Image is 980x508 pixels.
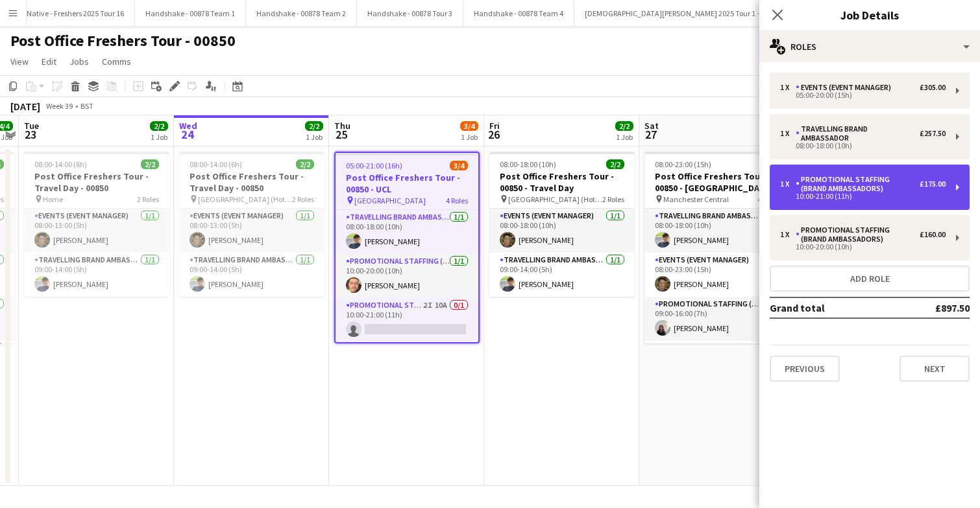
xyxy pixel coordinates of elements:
[644,297,790,341] app-card-role: Promotional Staffing (Brand Ambassadors)1/109:00-16:00 (7h)[PERSON_NAME]
[796,175,920,193] div: Promotional Staffing (Brand Ambassadors)
[43,101,75,111] span: Week 39
[780,179,796,189] div: 1 x
[606,159,624,169] span: 2/2
[43,194,63,204] span: Home
[34,159,87,169] span: 08:00-14:00 (6h)
[24,253,169,297] app-card-role: Travelling Brand Ambassador1/109:00-14:00 (5h)[PERSON_NAME]
[644,152,790,343] app-job-card: 08:00-23:00 (15h)4/4Post Office Freshers Tour - 00850 - [GEOGRAPHIC_DATA] Manchester Central4 Rol...
[135,1,246,26] button: Handshake - 00878 Team 1
[179,152,325,297] app-job-card: 08:00-14:00 (6h)2/2Post Office Freshers Tour - Travel Day - 00850 [GEOGRAPHIC_DATA] (Hotel)2 Role...
[450,161,468,170] span: 3/4
[190,159,242,169] span: 08:00-14:00 (6h)
[296,159,314,169] span: 2/2
[354,196,426,205] span: [GEOGRAPHIC_DATA]
[80,101,93,111] div: BST
[489,253,635,297] app-card-role: Travelling Brand Ambassador1/109:00-14:00 (5h)[PERSON_NAME]
[177,127,197,142] span: 24
[920,83,946,92] div: £305.00
[292,194,314,204] span: 2 Roles
[179,253,325,297] app-card-role: Travelling Brand Ambassador1/109:00-14:00 (5h)[PERSON_NAME]
[446,196,468,205] span: 4 Roles
[179,209,325,253] app-card-role: Events (Event Manager)1/108:00-13:00 (5h)[PERSON_NAME]
[663,194,729,204] span: Manchester Central
[644,341,790,385] app-card-role: Promotional Staffing (Brand Ambassadors)1/1
[97,53,136,70] a: Comms
[461,132,478,142] div: 1 Job
[796,124,920,143] div: Travelling Brand Ambassador
[757,194,779,204] span: 4 Roles
[22,127,39,142] span: 23
[892,297,970,318] td: £897.50
[759,31,980,62] div: Roles
[336,210,478,254] app-card-role: Travelling Brand Ambassador1/108:00-18:00 (10h)[PERSON_NAME]
[920,129,946,138] div: £257.50
[141,159,159,169] span: 2/2
[69,56,89,67] span: Jobs
[655,159,711,169] span: 08:00-23:00 (15h)
[489,209,635,253] app-card-role: Events (Event Manager)1/108:00-18:00 (10h)[PERSON_NAME]
[150,121,168,131] span: 2/2
[24,152,169,297] app-job-card: 08:00-14:00 (6h)2/2Post Office Freshers Tour - Travel Day - 00850 Home2 RolesEvents (Event Manage...
[179,120,197,132] span: Wed
[346,161,402,170] span: 05:00-21:00 (16h)
[780,92,946,98] div: 05:00-20:00 (15h)
[920,230,946,239] div: £160.00
[780,83,796,92] div: 1 x
[5,53,34,70] a: View
[151,132,167,142] div: 1 Job
[900,356,970,382] button: Next
[357,1,463,26] button: Handshake - 00878 Tour 3
[336,298,478,342] app-card-role: Promotional Staffing (Brand Ambassadors)2I10A0/110:00-21:00 (11h)
[246,1,357,26] button: Handshake - 00878 Team 2
[770,356,840,382] button: Previous
[780,244,946,250] div: 10:00-20:00 (10h)
[10,31,236,51] h1: Post Office Freshers Tour - 00850
[336,254,478,298] app-card-role: Promotional Staffing (Brand Ambassadors)1/110:00-20:00 (10h)[PERSON_NAME]
[305,121,323,131] span: 2/2
[615,121,633,131] span: 2/2
[644,209,790,253] app-card-role: Travelling Brand Ambassador1/108:00-18:00 (10h)[PERSON_NAME]
[489,152,635,297] app-job-card: 08:00-18:00 (10h)2/2Post Office Freshers Tour - 00850 - Travel Day [GEOGRAPHIC_DATA] (Hotel)2 Rol...
[42,56,56,67] span: Edit
[102,56,131,67] span: Comms
[179,170,325,194] h3: Post Office Freshers Tour - Travel Day - 00850
[64,53,94,70] a: Jobs
[10,56,29,67] span: View
[780,230,796,239] div: 1 x
[508,194,602,204] span: [GEOGRAPHIC_DATA] (Hotel)
[336,172,478,195] h3: Post Office Freshers Tour - 00850 - UCL
[780,193,946,200] div: 10:00-21:00 (11h)
[24,170,169,194] h3: Post Office Freshers Tour - Travel Day - 00850
[332,127,350,142] span: 25
[780,143,946,149] div: 08:00-18:00 (10h)
[780,129,796,138] div: 1 x
[770,297,892,318] td: Grand total
[770,266,970,292] button: Add role
[500,159,556,169] span: 08:00-18:00 (10h)
[306,132,323,142] div: 1 Job
[10,100,40,113] div: [DATE]
[574,1,791,26] button: [DEMOGRAPHIC_DATA][PERSON_NAME] 2025 Tour 1 - 00848
[334,152,480,343] app-job-card: 05:00-21:00 (16h)3/4Post Office Freshers Tour - 00850 - UCL [GEOGRAPHIC_DATA]4 RolesEvents (Event...
[796,225,920,244] div: Promotional Staffing (Brand Ambassadors)
[616,132,633,142] div: 1 Job
[644,170,790,194] h3: Post Office Freshers Tour - 00850 - [GEOGRAPHIC_DATA]
[759,6,980,23] h3: Job Details
[198,194,292,204] span: [GEOGRAPHIC_DATA] (Hotel)
[643,127,659,142] span: 27
[644,120,659,132] span: Sat
[920,179,946,189] div: £175.00
[36,53,62,70] a: Edit
[602,194,624,204] span: 2 Roles
[489,170,635,194] h3: Post Office Freshers Tour - 00850 - Travel Day
[16,1,135,26] button: Native - Freshers 2025 Tour 16
[334,120,350,132] span: Thu
[24,120,39,132] span: Tue
[489,120,500,132] span: Fri
[460,121,478,131] span: 3/4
